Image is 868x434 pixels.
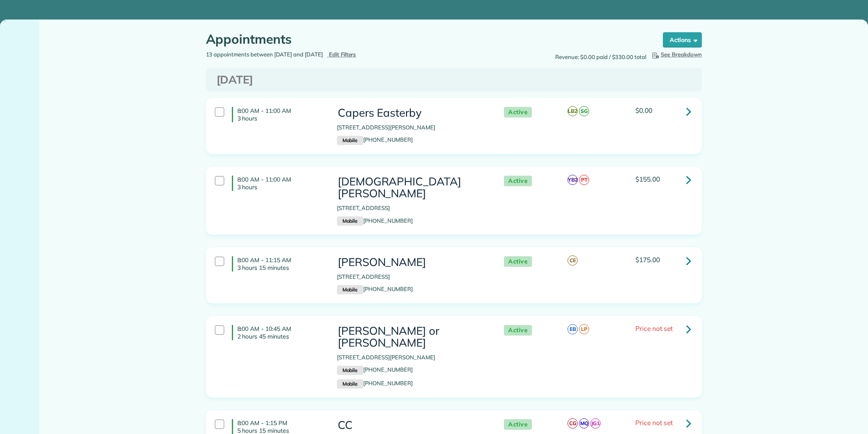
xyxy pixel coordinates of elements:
span: EB [568,324,578,334]
button: Actions [663,32,702,48]
span: SG [579,106,589,116]
h1: Appointments [206,32,647,46]
span: Edit Filters [329,51,356,58]
small: Mobile [337,216,363,226]
h3: Capers Easterby [337,107,487,119]
small: Mobile [337,379,363,389]
a: Mobile[PHONE_NUMBER] [337,286,413,292]
p: [STREET_ADDRESS][PERSON_NAME] [337,123,487,132]
small: Mobile [337,366,363,375]
a: Mobile[PHONE_NUMBER] [337,136,413,143]
span: $0.00 [635,106,652,115]
a: Mobile[PHONE_NUMBER] [337,380,413,386]
span: LB2 [568,106,578,116]
h3: [PERSON_NAME] or [PERSON_NAME] [337,325,487,349]
p: 3 hours 15 minutes [237,264,324,272]
h3: [PERSON_NAME] [337,256,487,269]
span: CG [568,418,578,428]
span: YB2 [568,175,578,185]
h4: 8:00 AM - 11:15 AM [232,256,324,272]
p: [STREET_ADDRESS] [337,204,487,213]
span: Price not set [635,418,673,427]
span: $155.00 [635,175,660,183]
span: MQ [579,418,589,428]
span: Active [504,256,532,267]
p: 3 hours [237,115,324,122]
span: Active [504,419,532,430]
a: Mobile[PHONE_NUMBER] [337,366,413,373]
button: See Breakdown [651,50,702,59]
h4: 8:00 AM - 10:45 AM [232,325,324,340]
span: LP [579,324,589,334]
span: CE [568,255,578,266]
span: JG1 [590,418,601,428]
a: Edit Filters [327,51,356,58]
span: $175.00 [635,255,660,264]
h3: CC [337,419,487,431]
p: [STREET_ADDRESS] [337,273,487,281]
span: Active [504,325,532,336]
span: Revenue: $0.00 paid / $330.00 total [555,53,646,62]
span: Active [504,107,532,118]
p: 2 hours 45 minutes [237,333,324,340]
h3: [DATE] [217,74,691,86]
p: [STREET_ADDRESS][PERSON_NAME] [337,353,487,362]
span: Active [504,176,532,186]
a: Mobile[PHONE_NUMBER] [337,217,413,224]
h4: 8:00 AM - 11:00 AM [232,107,324,122]
div: 13 appointments between [DATE] and [DATE] [200,50,454,59]
span: Price not set [635,324,673,333]
h3: [DEMOGRAPHIC_DATA][PERSON_NAME] [337,176,487,200]
small: Mobile [337,285,363,294]
span: PT [579,175,589,185]
small: Mobile [337,136,363,145]
h4: 8:00 AM - 11:00 AM [232,176,324,191]
p: 3 hours [237,183,324,191]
